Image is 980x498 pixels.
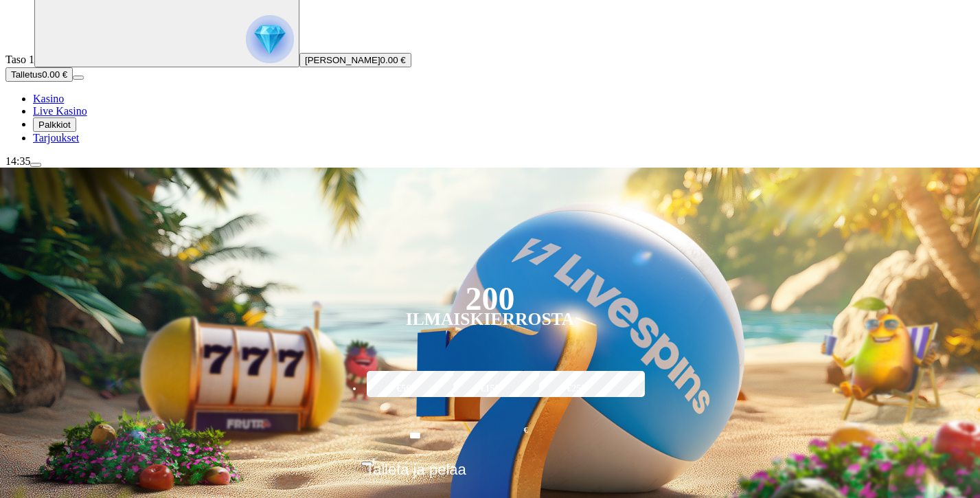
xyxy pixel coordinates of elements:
label: €250 [536,369,617,409]
label: €150 [450,369,531,409]
span: Talletus [11,69,42,80]
div: 200 [465,291,514,307]
button: [PERSON_NAME]0.00 € [299,53,411,67]
span: Live Kasino [33,105,87,117]
button: menu [73,76,84,80]
span: [PERSON_NAME] [305,55,380,65]
button: menu [30,163,41,167]
label: €50 [363,369,444,409]
a: gift-inverted iconTarjoukset [33,132,79,144]
button: reward iconPalkkiot [33,117,76,132]
a: poker-chip iconLive Kasino [33,105,87,117]
img: reward progress [246,15,294,63]
span: € [524,424,528,437]
span: Tarjoukset [33,132,79,144]
div: Ilmaiskierrosta [406,311,575,328]
span: Palkkiot [38,120,71,130]
span: Taso 1 [5,54,34,65]
span: 14:35 [5,155,30,167]
span: 0.00 € [42,69,67,80]
button: Talleta ja pelaa [361,460,619,489]
span: Kasino [33,93,64,104]
span: 0.00 € [380,55,406,65]
a: diamond iconKasino [33,93,64,104]
span: Talleta ja pelaa [365,461,466,488]
button: Talletusplus icon0.00 € [5,67,73,82]
span: € [372,457,376,465]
